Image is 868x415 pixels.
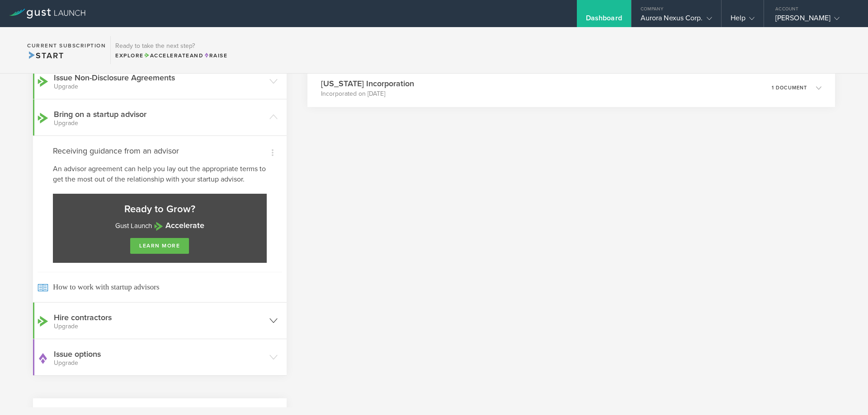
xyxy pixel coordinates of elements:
[54,360,265,366] small: Upgrade
[54,72,265,90] h3: Issue Non-Disclosure Agreements
[130,238,189,254] a: learn more
[115,51,227,60] div: Explore
[62,220,258,231] p: Gust Launch
[110,36,232,64] div: Ready to take the next step?ExploreAccelerateandRaise
[115,43,227,49] h3: Ready to take the next step?
[586,14,622,27] div: Dashboard
[27,51,64,61] span: Start
[772,85,807,90] p: 1 document
[321,89,414,98] p: Incorporated on [DATE]
[54,108,265,126] h3: Bring on a startup advisor
[641,14,712,27] div: Aurora Nexus Corp.
[62,203,258,216] h3: Ready to Grow?
[53,164,267,185] p: An advisor agreement can help you lay out the appropriate terms to get the most out of the relati...
[731,14,755,27] div: Help
[54,120,265,126] small: Upgrade
[54,323,265,330] small: Upgrade
[27,43,106,48] h2: Current Subscription
[54,348,265,366] h3: Issue options
[823,372,868,415] iframe: Chat Widget
[321,78,414,89] h3: [US_STATE] Incorporation
[53,145,267,157] h4: Receiving guidance from an advisor
[54,84,265,90] small: Upgrade
[54,312,265,330] h3: Hire contractors
[33,272,287,302] a: How to work with startup advisors
[775,14,852,27] div: [PERSON_NAME]
[144,52,190,59] span: Accelerate
[165,220,204,230] strong: Accelerate
[203,52,227,59] span: Raise
[144,52,204,59] span: and
[38,272,282,302] span: How to work with startup advisors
